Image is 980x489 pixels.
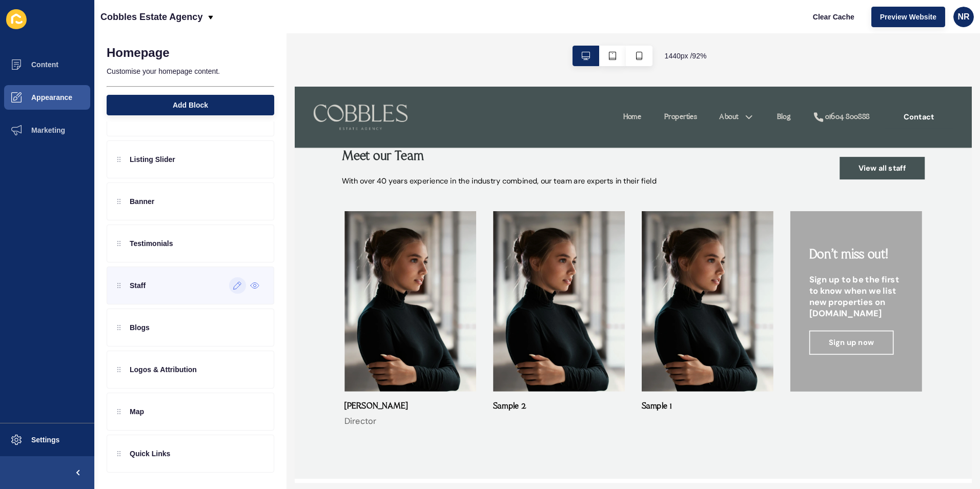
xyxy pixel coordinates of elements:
[561,175,647,192] p: Don’t miss out!
[871,7,945,27] button: Preview Website
[54,358,123,371] p: Director
[804,7,863,27] button: Clear Cache
[880,12,936,22] span: Preview Website
[21,8,123,59] img: Company logo
[130,196,154,207] p: Banner
[957,12,969,22] span: NR
[565,27,627,39] a: 01604 800888
[378,135,522,332] img: Staff image
[107,46,170,60] h1: Homepage
[100,4,202,30] p: Cobbles Estate Agency
[403,27,438,39] a: Properties
[130,449,170,459] p: Quick Links
[107,95,274,115] button: Add Block
[130,280,146,291] p: Staff
[578,27,627,39] div: 01604 800888
[594,76,687,101] a: View all staff
[130,154,175,165] p: Listing Slider
[561,204,663,253] p: Sign up to be the first to know when we list new properties on [DOMAIN_NAME]
[130,406,144,417] p: Map
[665,51,707,61] span: 1440 px / 92 %
[54,342,123,355] a: [PERSON_NAME]
[130,322,150,333] p: Blogs
[107,60,274,83] p: Customise your homepage content.
[358,27,378,39] a: Home
[173,100,208,110] span: Add Block
[463,27,484,39] a: About
[561,266,653,292] a: Sign up now
[51,96,475,110] p: With over 40 years experience in the industry combined, our team are experts in their field
[216,135,360,332] img: Staff image
[130,238,173,249] p: Testimonials
[643,21,718,46] a: Contact
[378,342,411,355] a: Sample 1
[130,364,197,375] p: Logos & Attribution
[51,68,475,84] h2: Meet our Team
[54,135,198,332] img: Staff image
[526,27,541,39] a: Blog
[813,12,854,22] span: Clear Cache
[216,342,252,355] a: Sample 2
